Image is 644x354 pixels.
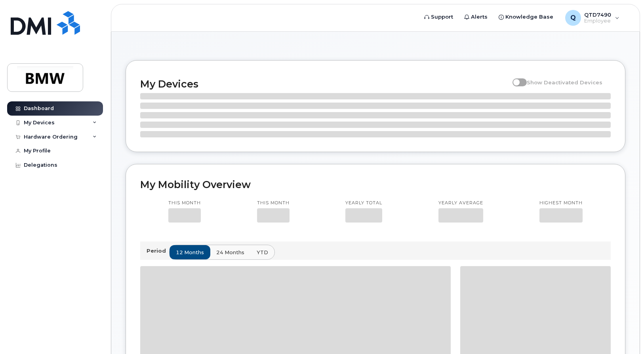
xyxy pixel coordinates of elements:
p: Yearly total [345,200,382,206]
p: This month [168,200,201,206]
input: Show Deactivated Devices [513,75,519,81]
h2: My Mobility Overview [140,179,611,190]
span: 24 months [216,249,244,256]
p: Yearly average [438,200,483,206]
p: Period [147,247,169,255]
span: YTD [257,249,268,256]
p: Highest month [539,200,583,206]
p: This month [257,200,290,206]
span: Show Deactivated Devices [527,79,602,86]
h2: My Devices [140,78,509,90]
